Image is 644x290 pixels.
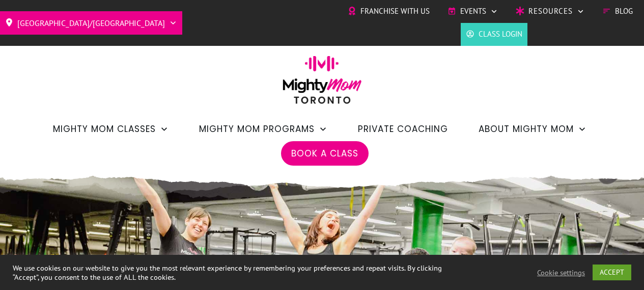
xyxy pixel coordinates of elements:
a: Mighty Mom Programs [199,120,327,138]
span: Mighty Mom Classes [53,120,156,138]
a: Blog [602,4,633,19]
a: [GEOGRAPHIC_DATA]/[GEOGRAPHIC_DATA] [5,15,177,31]
a: Franchise with Us [348,4,430,19]
span: Resources [528,4,573,19]
a: About Mighty Mom [479,120,586,138]
a: Mighty Mom Classes [53,120,169,138]
span: About Mighty Mom [479,120,574,138]
span: Mighty Mom Programs [199,120,315,138]
a: Class Login [466,27,522,42]
a: Events [447,4,498,19]
span: Events [460,4,486,19]
a: ACCEPT [593,265,631,280]
span: Franchise with Us [360,4,430,19]
span: Class Login [479,27,522,42]
a: Private Coaching [358,120,448,138]
img: mightymom-logo-toronto [277,56,367,111]
a: Cookie settings [537,268,585,277]
div: We use cookies on our website to give you the most relevant experience by remembering your prefer... [13,263,446,282]
a: Book a Class [291,145,358,162]
span: Blog [615,4,633,19]
a: Resources [516,4,584,19]
span: [GEOGRAPHIC_DATA]/[GEOGRAPHIC_DATA] [17,15,165,31]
